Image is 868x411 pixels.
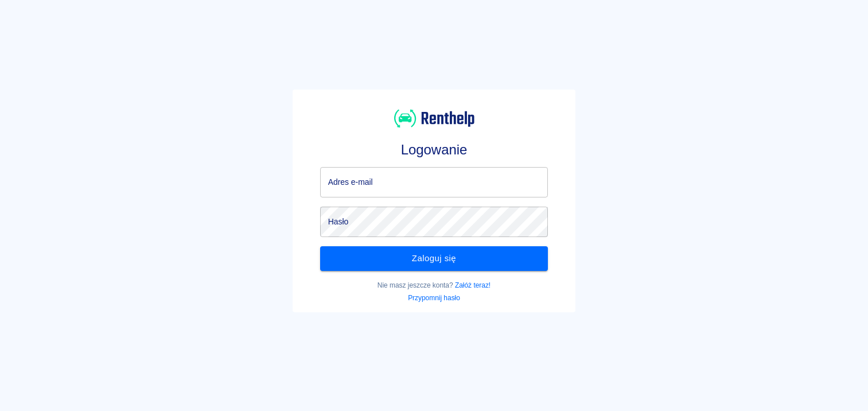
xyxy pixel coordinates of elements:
img: Renthelp logo [394,108,474,129]
a: Załóż teraz! [455,281,491,289]
a: Przypomnij hasło [408,294,460,302]
h3: Logowanie [320,142,548,158]
button: Zaloguj się [320,246,548,270]
p: Nie masz jeszcze konta? [320,280,548,290]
